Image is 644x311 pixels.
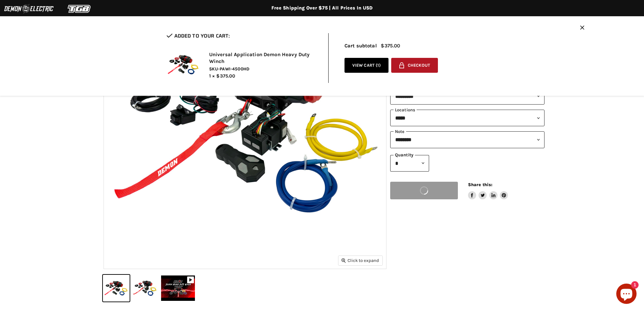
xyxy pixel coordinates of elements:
[3,2,54,15] img: Demon Electric Logo 2
[209,73,215,79] span: 1 ×
[408,63,430,68] span: Checkout
[468,182,508,200] aside: Share this:
[338,256,382,265] button: Click to expand
[345,58,389,73] a: View cart (1)
[345,43,377,49] span: Cart subtotal
[580,25,584,31] button: Close
[216,73,235,79] span: $375.00
[390,155,429,172] select: Quantity
[388,58,438,75] form: cart checkout
[51,5,593,11] div: Free Shipping Over $75 | All Prices In USD
[166,48,200,82] img: Universal Application Demon Heavy Duty Winch
[614,284,639,306] inbox-online-store-chat: Shopify online store chat
[209,51,318,65] h2: Universal Application Demon Heavy Duty Winch
[103,275,130,302] button: IMAGE thumbnail
[468,182,492,187] span: Share this:
[160,275,196,302] button: Universal Application Demon Heavy Duty Winch thumbnail
[341,258,379,263] span: Click to expand
[54,2,105,15] img: TGB Logo 2
[377,63,379,68] span: 1
[166,33,318,39] h2: Added to your cart:
[391,58,438,73] button: Checkout
[390,110,545,126] select: keys
[381,43,400,49] span: $375.00
[209,66,318,72] span: SKU-PAWI-4500HD
[390,88,545,105] select: modal-name
[132,275,158,302] button: IMAGE thumbnail
[390,131,545,148] select: keys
